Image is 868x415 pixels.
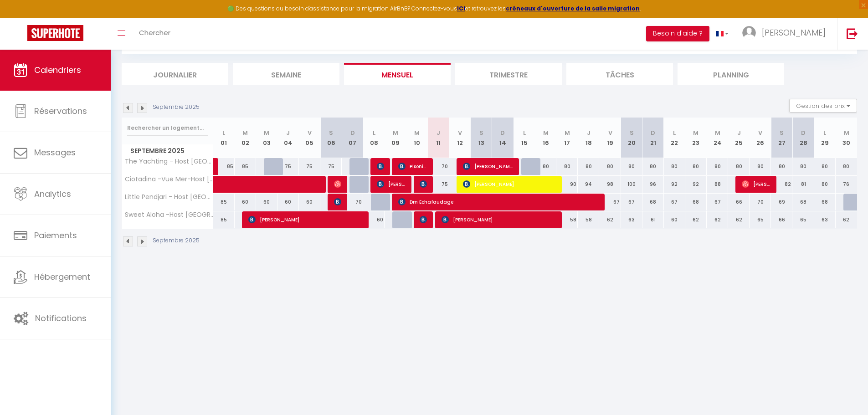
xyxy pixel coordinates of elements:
abbr: V [608,128,612,137]
img: Super Booking [27,25,83,41]
abbr: L [222,128,225,137]
p: Septembre 2025 [153,236,200,245]
th: 24 [707,118,728,158]
span: Calendriers [34,64,81,76]
input: Rechercher un logement... [127,120,208,136]
span: Chercher [139,28,170,37]
th: 17 [556,118,578,158]
th: 06 [320,118,342,158]
div: 68 [814,194,836,210]
div: 65 [750,211,771,228]
abbr: D [801,128,806,137]
div: 80 [814,176,836,193]
abbr: L [823,128,826,137]
div: 85 [213,211,235,228]
div: 68 [792,194,814,210]
th: 25 [728,118,750,158]
th: 13 [471,118,492,158]
abbr: M [264,128,269,137]
div: 67 [599,194,621,210]
div: 80 [578,158,599,175]
div: 67 [621,194,642,210]
div: 80 [728,158,750,175]
th: 22 [664,118,685,158]
div: 60 [256,194,277,210]
span: The Yachting - Host [GEOGRAPHIC_DATA] [123,158,215,165]
abbr: M [543,128,549,137]
span: Analytics [34,188,71,200]
span: ouchikh saccha [420,211,427,228]
div: 70 [750,194,771,210]
abbr: S [479,128,483,137]
span: Little Pendjari - Host [GEOGRAPHIC_DATA] [123,194,215,200]
th: 08 [363,118,385,158]
div: 58 [578,211,599,228]
abbr: L [673,128,676,137]
div: 85 [213,158,235,175]
div: 62 [728,211,750,228]
div: 58 [556,211,578,228]
div: 76 [836,176,857,193]
abbr: M [565,128,570,137]
div: 67 [664,194,685,210]
div: 68 [685,194,707,210]
div: 61 [642,211,664,228]
div: 75 [277,158,299,175]
div: 67 [707,194,728,210]
div: 63 [814,211,836,228]
th: 03 [256,118,277,158]
th: 16 [535,118,556,158]
div: 98 [599,176,621,193]
abbr: M [693,128,699,137]
span: [PERSON_NAME] [762,27,826,38]
abbr: S [780,128,784,137]
span: Paiements [34,230,77,241]
div: 80 [814,158,836,175]
a: Chercher [132,18,177,50]
span: [PERSON_NAME] [463,175,556,193]
th: 01 [213,118,235,158]
span: [PERSON_NAME] [377,175,406,193]
div: 63 [621,211,642,228]
div: 60 [664,211,685,228]
th: 05 [299,118,320,158]
th: 30 [836,118,857,158]
span: Pisonic Lojza [398,158,427,175]
abbr: D [500,128,505,137]
abbr: D [350,128,355,137]
div: 75 [299,158,320,175]
strong: ICI [457,5,465,12]
li: Semaine [233,63,339,85]
div: 90 [556,176,578,193]
th: 02 [235,118,256,158]
div: 96 [642,176,664,193]
abbr: D [651,128,655,137]
span: Dm Echafaudage [398,193,598,210]
div: 70 [342,194,363,210]
img: logout [847,28,858,39]
li: Planning [678,63,784,85]
th: 29 [814,118,836,158]
span: [PERSON_NAME] [420,175,427,193]
span: [PERSON_NAME] [742,175,770,193]
div: 69 [771,194,792,210]
span: Notifications [35,313,87,324]
a: ... [PERSON_NAME] [735,18,837,50]
abbr: V [458,128,462,137]
span: [PERSON_NAME] [334,175,341,193]
abbr: V [308,128,312,137]
div: 80 [707,158,728,175]
div: 60 [277,194,299,210]
div: 60 [235,194,256,210]
li: Tâches [566,63,673,85]
span: Ciotadina -Vue Mer-Host [GEOGRAPHIC_DATA] [123,176,215,183]
th: 07 [342,118,363,158]
div: 100 [621,176,642,193]
abbr: M [414,128,420,137]
abbr: J [587,128,591,137]
div: 70 [428,158,449,175]
div: 80 [621,158,642,175]
abbr: M [393,128,398,137]
abbr: L [373,128,375,137]
div: 80 [599,158,621,175]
